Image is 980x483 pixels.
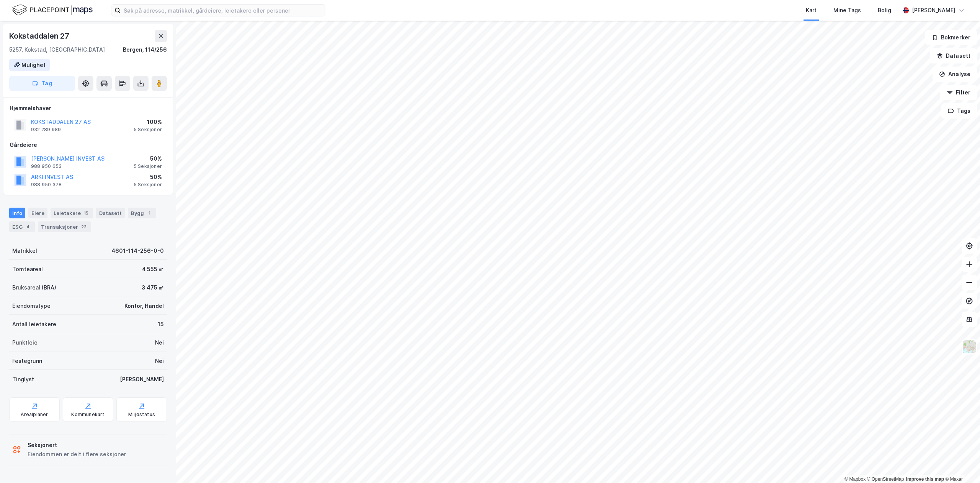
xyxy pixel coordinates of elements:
button: Analyse [933,67,977,82]
a: Mapbox [844,476,866,482]
div: Miljøstatus [128,411,155,418]
div: [PERSON_NAME] [120,375,164,384]
div: Antall leietakere [12,320,56,329]
div: Nei [155,338,164,347]
div: 22 [80,223,88,231]
div: Arealplaner [21,411,48,418]
div: 15 [158,320,164,329]
div: ESG [9,221,35,232]
div: 1 [145,209,153,217]
div: Gårdeiere [10,140,167,150]
div: Leietakere [51,208,93,218]
div: Mulighet [21,60,46,70]
button: Filter [940,85,977,100]
div: 5 Seksjoner [134,127,162,133]
div: 4 [24,223,32,231]
img: Z [962,340,977,354]
div: Mine Tags [833,6,861,15]
iframe: Chat Widget [942,446,980,483]
div: Bruksareal (BRA) [12,283,56,292]
div: Tomteareal [12,265,43,274]
div: Kontor, Handel [124,301,164,311]
div: 5 Seksjoner [134,163,162,169]
div: 988 950 653 [31,163,62,169]
div: 988 950 378 [31,182,62,188]
div: Tinglyst [12,375,34,384]
input: Søk på adresse, matrikkel, gårdeiere, leietakere eller personer [121,5,325,16]
div: Kommunekart [71,411,105,418]
div: Kart [806,6,817,15]
button: Datasett [930,48,977,63]
img: logo.f888ab2527a4732fd821a326f86c7f29.svg [12,3,93,17]
div: 932 289 989 [31,127,61,133]
div: Bergen, 114/256 [123,45,167,54]
div: Nei [155,356,164,366]
button: Bokmerker [925,30,977,45]
div: Matrikkel [12,246,37,255]
div: Eiere [28,208,47,218]
div: 4 555 ㎡ [142,265,164,274]
button: Tags [941,103,977,119]
div: 15 [82,209,90,217]
div: Transaksjoner [38,221,91,232]
div: [PERSON_NAME] [912,6,955,15]
div: 50% [134,172,162,182]
div: Festegrunn [12,356,42,366]
div: 5257, Kokstad, [GEOGRAPHIC_DATA] [9,45,105,54]
div: 50% [134,154,162,163]
div: Eiendomstype [12,301,51,311]
div: 5 Seksjoner [134,182,162,188]
div: Punktleie [12,338,38,347]
a: Improve this map [906,476,944,482]
div: Kokstaddalen 27 [9,30,71,42]
div: Info [9,208,25,218]
div: 100% [134,117,162,127]
div: Kontrollprogram for chat [942,446,980,483]
a: OpenStreetMap [867,476,904,482]
div: Hjemmelshaver [10,104,167,113]
div: Eiendommen er delt i flere seksjoner [28,450,126,459]
div: 3 475 ㎡ [142,283,164,292]
div: 4601-114-256-0-0 [111,246,164,255]
div: Bolig [878,6,891,15]
div: Bygg [128,208,156,218]
div: Seksjonert [28,441,126,450]
div: Datasett [96,208,125,218]
button: Tag [9,76,75,91]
